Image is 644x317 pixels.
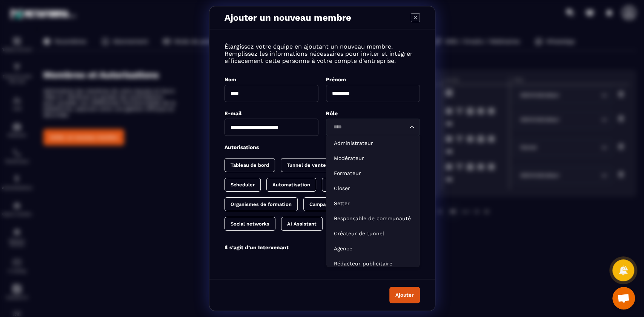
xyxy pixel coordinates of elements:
p: Espace E-learning [328,182,371,187]
div: Ouvrir le chat [612,287,635,309]
p: Social networks [231,221,269,227]
p: Webinar [373,162,392,168]
p: CRM [344,162,355,168]
p: Ajouter un nouveau membre [224,12,351,23]
p: AI Assistant [287,221,317,227]
p: Scheduler [231,182,255,187]
p: Il s’agit d’un Intervenant [224,244,289,250]
p: Comptabilité [377,201,408,207]
button: Ajouter [389,287,420,303]
p: Tableau de bord [231,162,269,168]
input: Search for option [331,123,407,131]
label: Autorisations [224,144,259,150]
label: Prénom [326,76,346,82]
div: Search for option [326,119,420,136]
p: Campagne e-mailing [309,201,359,207]
p: Organismes de formation [231,201,292,207]
label: Rôle [326,110,338,116]
label: Nom [224,76,236,82]
label: E-mail [224,110,242,116]
p: Élargissez votre équipe en ajoutant un nouveau membre. Remplissez les informations nécessaires po... [224,43,420,64]
p: Automatisation [272,182,310,187]
p: Tunnel de vente [287,162,326,168]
